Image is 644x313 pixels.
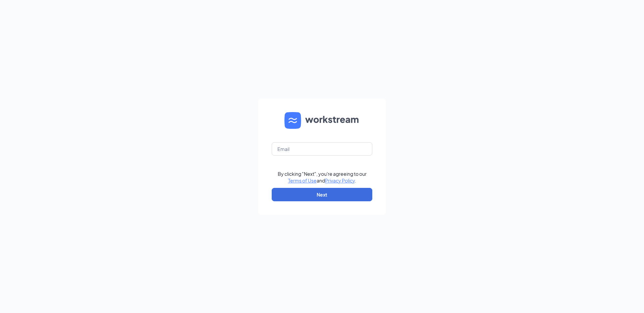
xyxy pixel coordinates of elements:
a: Privacy Policy [325,177,355,184]
input: Email [272,142,372,156]
button: Next [272,188,372,201]
img: WS logo and Workstream text [284,112,360,129]
a: Terms of Use [288,177,317,184]
div: By clicking "Next", you're agreeing to our and . [278,170,367,184]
